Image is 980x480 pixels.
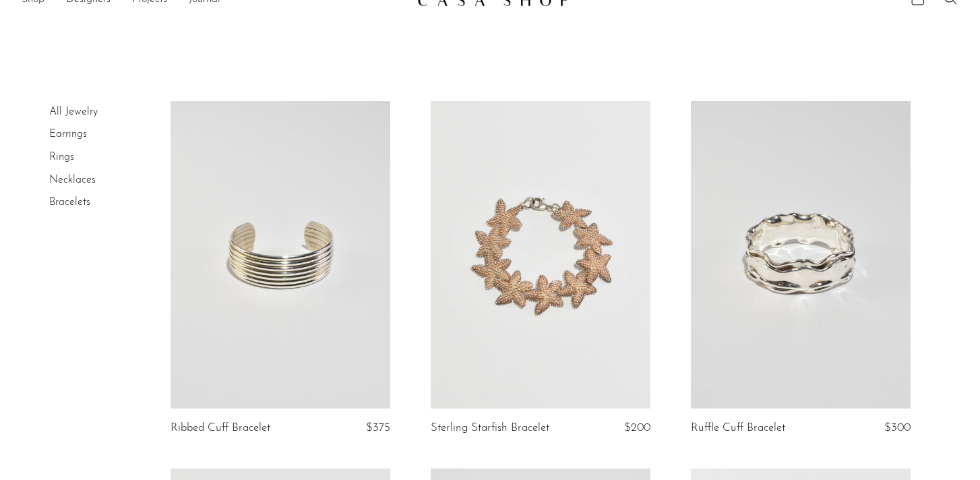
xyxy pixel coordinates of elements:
[49,152,74,162] a: Rings
[171,422,270,434] a: Ribbed Cuff Bracelet
[49,175,96,185] a: Necklaces
[49,129,87,140] a: Earrings
[49,197,90,208] a: Bracelets
[366,422,390,433] span: $375
[431,422,549,434] a: Sterling Starfish Bracelet
[624,422,650,433] span: $200
[884,422,911,433] span: $300
[691,422,785,434] a: Ruffle Cuff Bracelet
[49,107,98,117] a: All Jewelry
